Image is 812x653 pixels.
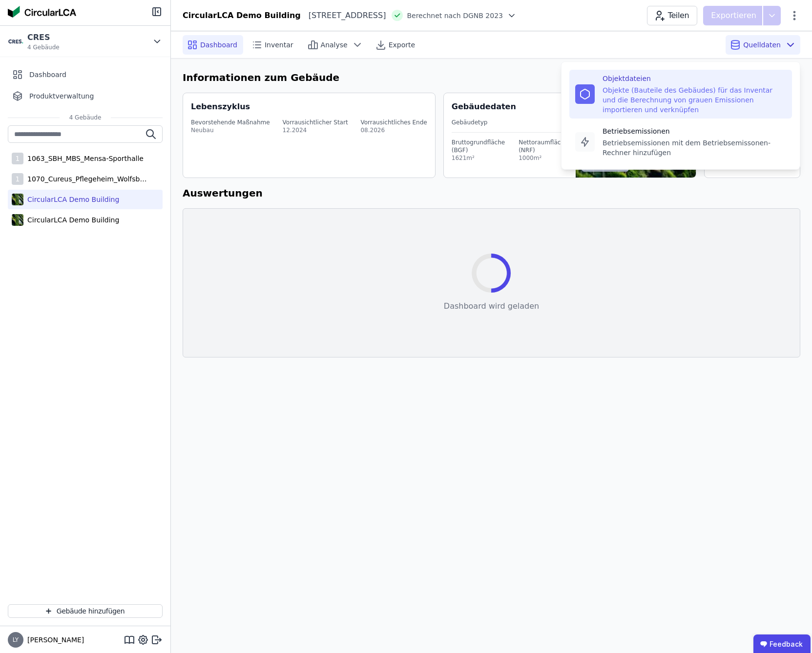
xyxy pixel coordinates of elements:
div: Gebäudetyp [452,119,568,126]
span: Quelldaten [743,40,781,50]
div: Betriebsemissionen [603,126,786,136]
span: LY [13,637,19,643]
div: Nettoraumfläche (NRF) [519,139,568,154]
div: Vorrausichtlicher Start [283,119,348,126]
div: [STREET_ADDRESS] [301,10,386,21]
div: Neubau [191,126,270,134]
div: Gebäudedaten [452,101,576,113]
span: Inventar [265,40,293,50]
div: 08.2026 [360,126,427,134]
div: 1 [12,153,23,164]
img: Concular [8,6,76,18]
div: 1063_SBH_MBS_Mensa-Sporthalle [23,154,144,163]
span: [PERSON_NAME] [23,635,84,645]
img: CircularLCA Demo Building [12,192,23,207]
h6: Informationen zum Gebäude [183,70,800,85]
div: 12.2024 [283,126,348,134]
span: Berechnet nach DGNB 2023 [407,11,503,20]
span: Dashboard [200,40,237,50]
div: 1070_Cureus_Pflegeheim_Wolfsbüttel [23,174,150,184]
div: Bruttogrundfläche (BGF) [452,139,505,154]
div: CircularLCA Demo Building [183,10,301,21]
span: Produktverwaltung [29,91,94,101]
div: CircularLCA Demo Building [23,215,119,225]
span: Exporte [389,40,415,50]
div: Objektdateien [603,74,786,83]
div: 1 [12,173,23,185]
div: Vorrausichtliches Ende [360,119,427,126]
img: CRES [8,34,23,49]
div: Betriebsemissionen mit dem Betriebsemissonen-Rechner hinzufügen [603,138,786,158]
img: CircularLCA Demo Building [12,212,23,228]
div: 1621m² [452,154,505,162]
div: Bevorstehende Maßnahme [191,119,270,126]
div: CRES [27,32,60,43]
p: Exportieren [711,10,758,21]
h6: Auswertungen [183,186,800,200]
div: CircularLCA Demo Building [23,195,119,204]
button: Teilen [647,6,697,25]
div: Dashboard wird geladen [444,300,539,312]
div: Lebenszyklus [191,101,250,113]
span: 4 Gebäude [27,43,60,51]
div: 1000m² [519,154,568,162]
span: Analyse [321,40,348,50]
span: Dashboard [29,70,66,79]
span: 4 Gebäude [60,114,111,121]
div: Objekte (Bauteile des Gebäudes) für das Inventar und die Berechnung von grauen Emissionen importi... [603,85,786,115]
button: Gebäude hinzufügen [8,604,163,618]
